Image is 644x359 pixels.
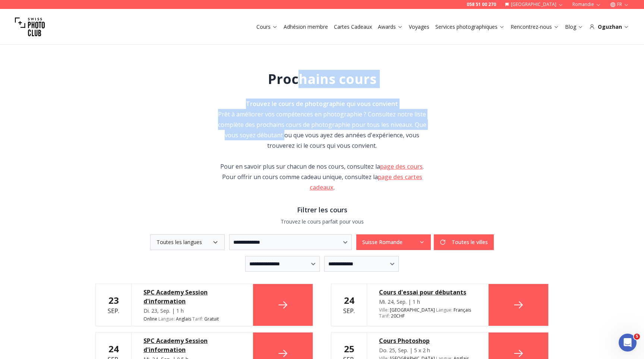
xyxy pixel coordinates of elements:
div: Pour en savoir plus sur chacun de nos cours, consultez la . Pour offrir un cours comme cadeau uni... [215,161,429,193]
a: Cours [256,23,278,31]
span: Langue : [158,316,175,322]
b: 24 [344,294,354,306]
button: Toutes le villes [434,234,494,250]
a: Awards [378,23,403,31]
a: Adhésion membre [284,23,328,31]
div: Do. 25, Sep. | 5 x 2 h [379,347,476,354]
div: Sep. [108,294,119,315]
button: Services photographiques [432,22,508,32]
span: Français [454,307,471,313]
a: 058 51 00 270 [467,1,496,7]
a: SPC Academy Session d'information [143,336,241,354]
button: Toutes les langues [150,234,225,250]
button: Adhésion membre [281,22,331,32]
a: Rencontrez-nous [511,23,559,31]
button: Cartes Cadeaux [331,22,375,32]
div: Oguzhan [589,23,629,31]
div: Prêt à améliorer vos compétences en photographie ? Consultez notre liste complète des prochains c... [215,99,429,151]
button: Blog [562,22,586,32]
strong: Trouvez le cours de photographie qui vous convient [246,100,398,108]
h3: Filtrer les cours [95,205,549,215]
a: Services photographiques [435,23,505,31]
div: Di. 23, Sep. | 1 h [143,307,241,315]
b: 24 [108,343,119,355]
b: 25 [344,343,354,355]
img: Swiss photo club [15,12,45,42]
button: Suisse Romande [356,234,431,250]
a: Cartes Cadeaux [334,23,372,31]
div: Mi. 24, Sep. | 1 h [379,298,476,306]
a: Cours Photoshop [379,336,476,345]
span: Tarif : [192,316,203,322]
div: Online Gratuit [143,316,241,322]
div: Sep. [343,294,355,315]
a: Blog [565,23,583,31]
a: Voyages [409,23,429,31]
h1: Prochains cours [268,72,376,87]
div: [GEOGRAPHIC_DATA] 20 CHF [379,307,476,319]
span: Ville : [379,307,389,313]
iframe: Intercom live chat [619,334,637,352]
a: SPC Academy Session d'information [143,288,241,306]
button: Rencontrez-nous [508,22,562,32]
button: Voyages [406,22,432,32]
span: Langue : [436,307,452,313]
b: 23 [108,294,119,306]
a: Cours d'essai pour débutants [379,288,476,297]
span: Tarif : [379,313,390,319]
a: page des cours [380,162,423,171]
span: 5 [634,334,640,340]
span: Anglais [176,316,191,322]
button: Awards [375,22,406,32]
button: Cours [253,22,281,32]
p: Trouvez le cours parfait pour vous [95,218,549,225]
